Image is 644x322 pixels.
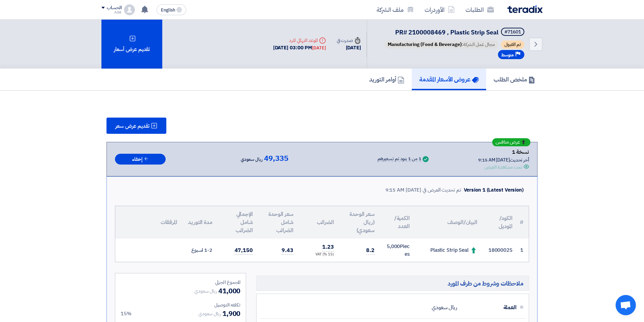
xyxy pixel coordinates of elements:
span: 47,150 [235,246,253,255]
div: [DATE] [337,44,361,52]
div: 1 من 1 بنود تم تسعيرهم [378,156,421,162]
th: سعر الوحدة شامل الضرائب [258,206,299,239]
div: Plastic Strip Seal [421,246,477,254]
span: 49,335 [264,154,288,163]
span: 1.23 [322,243,334,251]
div: ريال سعودي [432,301,457,314]
span: عرض منافس [496,140,520,145]
div: تقديم عرض أسعار [101,20,162,69]
div: تمت مشاهدة العرض [484,164,522,171]
div: المجموع الجزئي [121,279,240,286]
span: PR# 2100008469 , Plastic Strip Seal [395,28,498,37]
div: [DATE] [312,45,326,51]
span: 5,000 [387,243,400,250]
a: الطلبات [460,2,499,18]
a: عروض الأسعار المقدمة [412,69,486,90]
td: 1-2 اسبوع [183,239,218,262]
div: الحساب [107,5,121,11]
span: ريال سعودي [194,288,217,295]
span: English [161,8,175,13]
button: إخفاء [115,154,166,165]
div: Open chat [616,295,636,315]
h5: PR# 2100008469 , Plastic Strip Seal [383,28,526,37]
div: الموعد النهائي للرد [273,37,326,44]
span: تقديم عرض سعر [115,123,149,129]
span: 1,900 [222,308,241,319]
th: مدة التوريد [183,206,218,239]
th: الكود/الموديل [483,206,518,239]
td: 1 [518,239,529,262]
th: الإجمالي شامل الضرائب [218,206,258,239]
div: أخر تحديث [DATE] 9:15 AM [478,156,529,164]
td: Pieces [380,239,415,262]
th: البيان/الوصف [415,206,483,239]
th: # [518,206,529,239]
th: الكمية/العدد [380,206,415,239]
span: مجال عمل الشركة: [384,41,498,49]
span: 8.2 [366,246,375,255]
span: 41,000 [218,286,240,296]
th: الضرائب [299,206,339,239]
span: ريال سعودي [198,310,221,317]
span: 9.43 [282,246,293,255]
img: profile_test.png [124,4,135,15]
div: Adel [101,10,121,14]
div: تم تحديث العرض في [DATE] 9:15 AM [385,186,461,194]
h5: عروض الأسعار المقدمة [419,75,479,83]
h5: ملخص الطلب [494,75,535,83]
div: نسخة 1 [478,148,529,156]
div: (15 %) VAT [304,252,334,257]
a: ملف الشركة [371,2,419,18]
a: الأوردرات [419,2,460,18]
button: English [157,4,186,15]
th: سعر الوحدة (ريال سعودي) [339,206,380,239]
div: [DATE] 03:00 PM [273,44,326,52]
span: متوسط [501,52,514,58]
a: ملخص الطلب [486,69,543,90]
h5: ملاحظات وشروط من طرف المورد [256,276,529,291]
th: المرفقات [115,206,183,239]
div: تكلفه التوصيل [121,301,240,308]
td: 18000025 [483,239,518,262]
div: Version 1 (Latest Version) [464,186,524,194]
img: Teradix logo [507,5,543,13]
button: تقديم عرض سعر [106,118,166,134]
h5: أوامر التوريد [369,75,404,83]
div: العملة [462,299,517,316]
a: أوامر التوريد [362,69,412,90]
span: ريال سعودي [241,155,263,164]
div: 15% [121,310,132,318]
div: صدرت في [337,37,361,44]
span: Manufacturing (Food & Beverage) [388,41,462,48]
span: تم القبول [501,41,524,49]
div: #71601 [504,30,521,34]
